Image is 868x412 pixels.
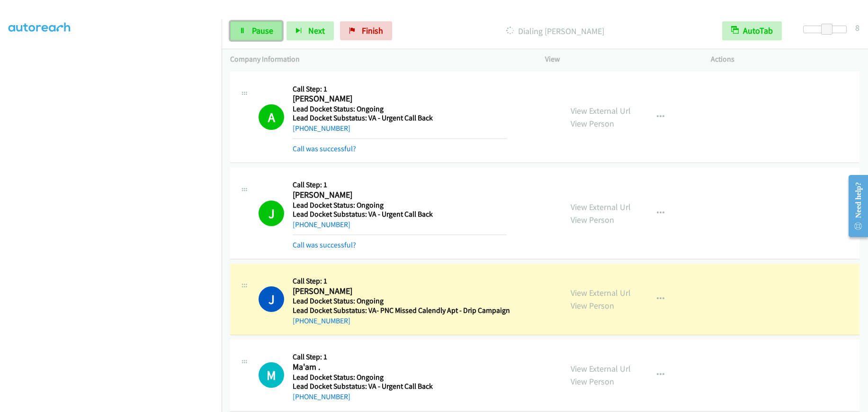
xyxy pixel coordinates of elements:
[293,296,510,306] h5: Lead Docket Status: Ongoing
[259,201,284,226] h1: J
[293,362,433,373] h2: Ma'am .
[293,124,350,133] a: [PHONE_NUMBER]
[571,214,614,225] a: View Person
[293,210,507,219] h5: Lead Docket Substatus: VA - Urgent Call Back
[293,93,507,104] h2: [PERSON_NAME]
[293,392,350,401] a: [PHONE_NUMBER]
[259,286,284,312] h1: J
[571,201,631,212] a: View External Url
[571,105,631,116] a: View External Url
[571,118,614,129] a: View Person
[293,104,507,114] h5: Lead Docket Status: Ongoing
[293,84,507,94] h5: Call Step: 1
[293,373,433,382] h5: Lead Docket Status: Ongoing
[545,54,694,65] p: View
[230,54,528,65] p: Company Information
[293,352,433,362] h5: Call Step: 1
[855,21,859,34] div: 8
[293,276,510,286] h5: Call Step: 1
[259,362,284,388] div: The call is yet to be attempted
[293,306,510,315] h5: Lead Docket Substatus: VA- PNC Missed Calendly Apt - Drip Campaign
[711,54,859,65] p: Actions
[293,240,356,249] a: Call was successful?
[286,21,334,40] button: Next
[722,21,782,40] button: AutoTab
[293,201,507,210] h5: Lead Docket Status: Ongoing
[571,287,631,298] a: View External Url
[841,168,868,244] iframe: Resource Center
[571,363,631,374] a: View External Url
[293,220,350,229] a: [PHONE_NUMBER]
[293,286,507,297] h2: [PERSON_NAME]
[293,180,507,190] h5: Call Step: 1
[259,362,284,388] h1: M
[293,144,356,153] a: Call was successful?
[293,382,433,391] h5: Lead Docket Substatus: VA - Urgent Call Back
[252,25,273,36] span: Pause
[293,113,507,123] h5: Lead Docket Substatus: VA - Urgent Call Back
[571,300,614,311] a: View Person
[362,25,383,36] span: Finish
[293,190,507,201] h2: [PERSON_NAME]
[308,25,325,36] span: Next
[259,104,284,130] h1: A
[405,25,705,37] p: Dialing [PERSON_NAME]
[293,316,350,325] a: [PHONE_NUMBER]
[230,21,282,40] a: Pause
[571,376,614,387] a: View Person
[340,21,392,40] a: Finish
